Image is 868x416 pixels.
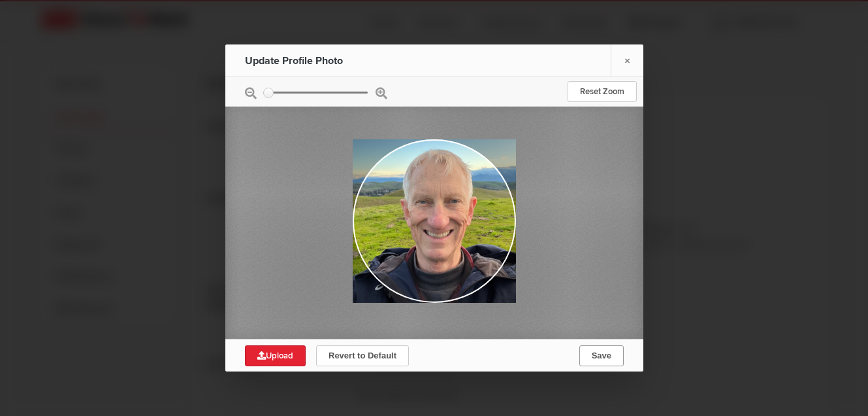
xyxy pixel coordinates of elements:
[257,351,293,361] span: Upload
[316,345,409,366] button: Revert to Default
[329,351,396,360] span: Revert to Default
[245,345,306,366] a: Upload
[611,44,643,77] a: ×
[568,81,637,102] a: Reset Zoom
[263,92,368,94] input: zoom
[591,351,611,360] span: Save
[245,44,389,77] div: Update Profile Photo
[579,345,623,366] button: Save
